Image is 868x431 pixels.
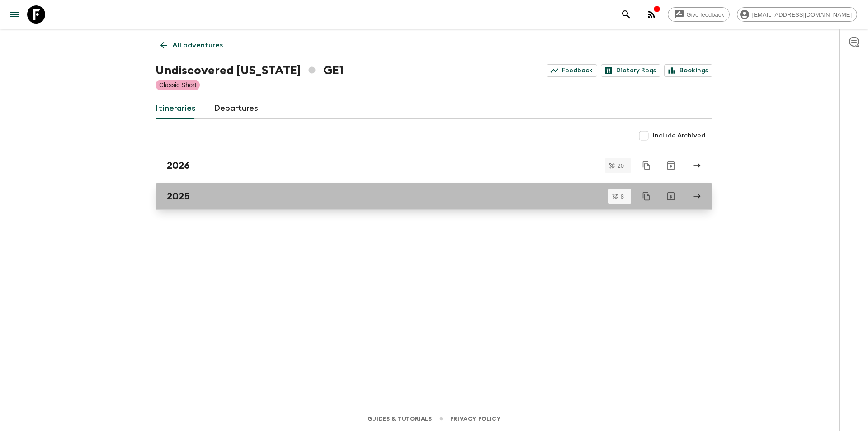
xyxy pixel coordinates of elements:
span: Include Archived [653,131,705,140]
a: Privacy Policy [450,414,500,424]
a: Bookings [664,64,712,77]
button: Duplicate [638,157,655,174]
h1: Undiscovered [US_STATE] GE1 [156,62,344,80]
div: [EMAIL_ADDRESS][DOMAIN_NAME] [737,7,857,22]
button: Archive [662,187,680,205]
h2: 2025 [167,190,190,202]
span: 20 [612,163,629,169]
span: [EMAIL_ADDRESS][DOMAIN_NAME] [747,11,857,18]
a: Give feedback [668,7,730,22]
p: All adventures [172,40,223,51]
a: Itineraries [156,98,196,119]
a: 2026 [156,152,712,179]
p: Classic Short [159,81,196,90]
button: Duplicate [638,188,655,204]
a: Guides & Tutorials [368,414,432,424]
a: Feedback [547,64,597,77]
a: Dietary Reqs [601,64,660,77]
span: 8 [615,194,629,199]
a: Departures [214,98,258,119]
a: All adventures [156,36,228,54]
button: search adventures [617,5,635,24]
button: Archive [662,156,680,175]
a: 2025 [156,183,712,210]
button: menu [5,5,24,24]
h2: 2026 [167,160,190,171]
span: Give feedback [682,11,729,18]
